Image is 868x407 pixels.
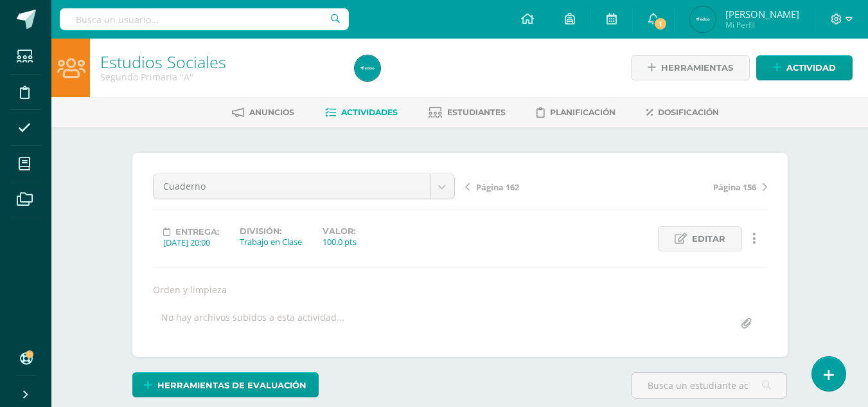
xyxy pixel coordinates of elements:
span: Herramientas [661,56,733,80]
div: Segundo Primaria 'A' [100,71,339,83]
span: Dosificación [658,107,719,117]
a: Planificación [536,102,616,123]
img: 911dbff7d15ffaf282c49e5f00b41c3d.png [355,55,380,81]
span: Herramientas de evaluación [157,374,306,397]
label: Valor: [323,226,357,236]
div: No hay archivos subidos a esta actividad... [161,311,344,336]
a: Estudios Sociales [100,51,226,73]
span: Mi Perfil [725,19,799,30]
a: Dosificación [646,102,719,123]
a: Anuncios [232,102,294,123]
a: Página 162 [465,180,616,193]
span: Estudiantes [447,107,506,117]
span: [PERSON_NAME] [725,8,799,21]
span: Entrega: [175,227,219,237]
a: Página 156 [616,180,767,193]
span: Editar [692,227,725,251]
span: Página 162 [476,181,519,193]
span: Página 156 [713,181,756,193]
input: Busca un usuario... [60,8,349,30]
img: 911dbff7d15ffaf282c49e5f00b41c3d.png [690,6,716,32]
div: [DATE] 20:00 [163,237,219,248]
span: 1 [653,17,668,31]
a: Actividad [756,55,853,80]
span: Actividad [786,56,836,80]
div: Trabajo en Clase [240,236,302,248]
a: Herramientas [631,55,750,80]
span: Actividades [341,107,398,117]
a: Estudiantes [429,102,506,123]
span: Cuaderno [163,174,420,199]
a: Cuaderno [154,174,454,199]
div: Orden y limpieza [148,284,772,296]
a: Herramientas de evaluación [132,372,319,397]
a: Actividades [325,102,398,123]
h1: Estudios Sociales [100,53,339,71]
div: 100.0 pts [323,236,357,248]
label: División: [240,226,302,236]
input: Busca un estudiante aquí... [632,373,786,398]
span: Planificación [550,107,616,117]
span: Anuncios [249,107,294,117]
